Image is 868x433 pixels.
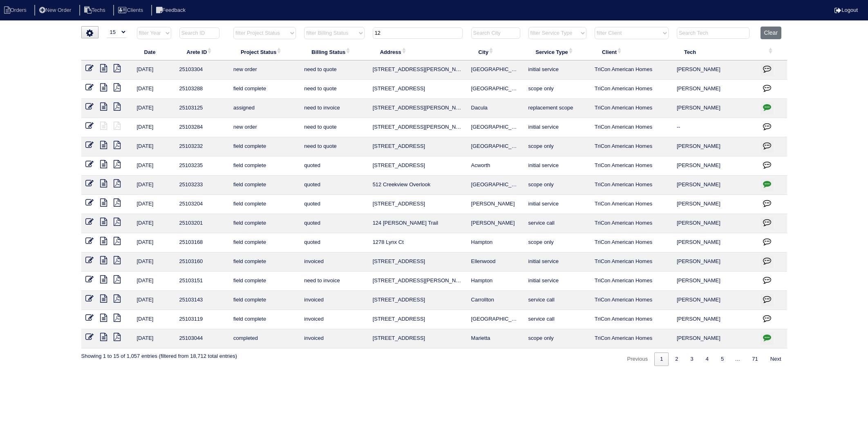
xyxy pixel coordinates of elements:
[175,272,229,291] td: 25103151
[79,5,112,16] li: Techs
[229,137,300,156] td: field complete
[369,252,467,272] td: [STREET_ADDRESS]
[369,43,467,60] th: Address: activate to sort column ascending
[673,137,756,156] td: [PERSON_NAME]
[373,27,463,39] input: Search Address
[175,291,229,310] td: 25103143
[229,156,300,176] td: field complete
[591,176,673,195] td: TriCon American Homes
[229,99,300,118] td: assigned
[524,214,591,233] td: service call
[591,252,673,272] td: TriCon American Homes
[133,272,175,291] td: [DATE]
[133,214,175,233] td: [DATE]
[133,137,175,156] td: [DATE]
[369,176,467,195] td: 512 Creekview Overlook
[467,43,524,60] th: City: activate to sort column ascending
[834,7,858,13] a: Logout
[673,99,756,118] td: [PERSON_NAME]
[467,137,524,156] td: [GEOGRAPHIC_DATA]
[591,233,673,252] td: TriCon American Homes
[369,118,467,137] td: [STREET_ADDRESS][PERSON_NAME]
[175,176,229,195] td: 25103233
[175,156,229,176] td: 25103235
[175,233,229,252] td: 25103168
[300,272,368,291] td: need to invoice
[673,329,756,348] td: [PERSON_NAME]
[591,310,673,329] td: TriCon American Homes
[524,137,591,156] td: scope only
[467,80,524,99] td: [GEOGRAPHIC_DATA]
[133,329,175,348] td: [DATE]
[133,195,175,214] td: [DATE]
[175,43,229,60] th: Arete ID: activate to sort column ascending
[591,99,673,118] td: TriCon American Homes
[229,118,300,137] td: new order
[591,118,673,137] td: TriCon American Homes
[133,233,175,252] td: [DATE]
[175,329,229,348] td: 25103044
[369,195,467,214] td: [STREET_ADDRESS]
[34,5,78,16] li: New Order
[113,5,150,16] li: Clients
[369,214,467,233] td: 124 [PERSON_NAME] Trail
[524,195,591,214] td: initial service
[729,356,745,362] span: …
[673,60,756,80] td: [PERSON_NAME]
[524,252,591,272] td: initial service
[300,310,368,329] td: invoiced
[300,43,368,60] th: Billing Status: activate to sort column ascending
[229,80,300,99] td: field complete
[467,291,524,310] td: Carrollton
[229,310,300,329] td: field complete
[300,99,368,118] td: need to invoice
[229,43,300,60] th: Project Status: activate to sort column ascending
[133,118,175,137] td: [DATE]
[467,233,524,252] td: Hampton
[467,329,524,348] td: Marietta
[133,156,175,176] td: [DATE]
[673,43,756,60] th: Tech
[669,353,684,366] a: 2
[175,118,229,137] td: 25103284
[524,310,591,329] td: service call
[369,329,467,348] td: [STREET_ADDRESS]
[761,27,781,39] button: Clear
[133,291,175,310] td: [DATE]
[229,252,300,272] td: field complete
[467,99,524,118] td: Dacula
[179,27,219,39] input: Search ID
[673,310,756,329] td: [PERSON_NAME]
[300,80,368,99] td: need to quote
[175,60,229,80] td: 25103304
[369,156,467,176] td: [STREET_ADDRESS]
[369,291,467,310] td: [STREET_ADDRESS]
[300,60,368,80] td: need to quote
[677,27,749,39] input: Search Tech
[229,272,300,291] td: field complete
[300,252,368,272] td: invoiced
[175,310,229,329] td: 25103119
[524,233,591,252] td: scope only
[229,60,300,80] td: new order
[300,214,368,233] td: quoted
[175,252,229,272] td: 25103160
[591,291,673,310] td: TriCon American Homes
[133,43,175,60] th: Date
[622,353,654,366] a: Previous
[673,176,756,195] td: [PERSON_NAME]
[79,7,112,13] a: Techs
[467,252,524,272] td: Ellenwood
[113,7,150,13] a: Clients
[715,353,729,366] a: 5
[229,329,300,348] td: completed
[524,43,591,60] th: Service Type: activate to sort column ascending
[467,195,524,214] td: [PERSON_NAME]
[133,176,175,195] td: [DATE]
[369,60,467,80] td: [STREET_ADDRESS][PERSON_NAME]
[34,7,78,13] a: New Order
[175,80,229,99] td: 25103288
[673,272,756,291] td: [PERSON_NAME]
[81,348,237,360] div: Showing 1 to 15 of 1,057 entries (filtered from 18,712 total entries)
[467,272,524,291] td: Hampton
